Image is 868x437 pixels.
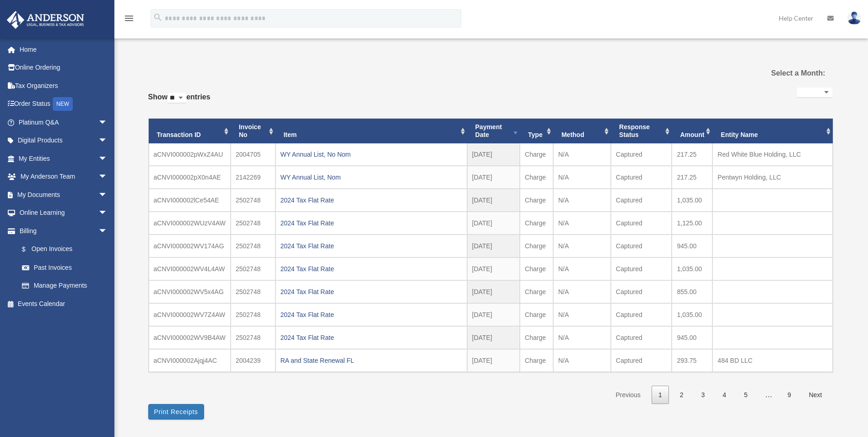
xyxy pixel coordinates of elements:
[231,166,275,189] td: 2142269
[98,168,117,186] span: arrow_drop_down
[672,326,712,349] td: 945.00
[553,212,611,235] td: N/A
[280,262,462,275] div: 2024 Tax Flat Rate
[231,235,275,257] td: 2502748
[124,13,135,24] i: menu
[611,212,672,235] td: Captured
[553,326,611,349] td: N/A
[652,386,669,404] a: 1
[6,186,121,204] a: My Documentsarrow_drop_down
[847,11,861,25] img: User Pic
[553,349,611,372] td: N/A
[672,212,712,235] td: 1,125.00
[520,349,553,372] td: Charge
[6,113,121,131] a: Platinum Q&Aarrow_drop_down
[553,257,611,280] td: N/A
[280,308,462,321] div: 2024 Tax Flat Rate
[231,349,275,372] td: 2004239
[13,258,117,277] a: Past Invoices
[27,244,32,255] span: $
[6,76,121,95] a: Tax Organizers
[712,119,832,143] th: Entity Name: activate to sort column ascending
[149,349,231,372] td: aCNVI000002Ajqj4AC
[611,235,672,257] td: Captured
[149,303,231,326] td: aCNVI000002WV7Z4AW
[231,280,275,303] td: 2502748
[98,131,117,150] span: arrow_drop_down
[280,171,462,184] div: WY Annual List, Nom
[98,222,117,240] span: arrow_drop_down
[611,303,672,326] td: Captured
[467,143,520,166] td: [DATE]
[716,386,733,404] a: 4
[467,303,520,326] td: [DATE]
[467,257,520,280] td: [DATE]
[520,326,553,349] td: Charge
[672,166,712,189] td: 217.25
[712,349,832,372] td: 484 BD LLC
[153,12,163,22] i: search
[6,95,121,114] a: Order StatusNEW
[231,143,275,166] td: 2004705
[672,189,712,212] td: 1,035.00
[148,91,210,113] label: Show entries
[553,280,611,303] td: N/A
[672,235,712,257] td: 945.00
[520,257,553,280] td: Charge
[149,189,231,212] td: aCNVI000002lCe54AE
[520,235,553,257] td: Charge
[467,166,520,189] td: [DATE]
[553,143,611,166] td: N/A
[6,59,121,77] a: Online Ordering
[231,326,275,349] td: 2502748
[167,93,186,104] select: Showentries
[672,280,712,303] td: 855.00
[231,189,275,212] td: 2502748
[275,119,467,143] th: Item: activate to sort column ascending
[231,303,275,326] td: 2502748
[611,280,672,303] td: Captured
[695,386,712,404] a: 3
[280,240,462,252] div: 2024 Tax Flat Rate
[4,11,87,29] img: Anderson Advisors Platinum Portal
[553,189,611,212] td: N/A
[6,204,121,222] a: Online Learningarrow_drop_down
[467,189,520,212] td: [DATE]
[611,143,672,166] td: Captured
[673,386,690,404] a: 2
[609,386,647,404] a: Previous
[520,303,553,326] td: Charge
[467,280,520,303] td: [DATE]
[280,285,462,298] div: 2024 Tax Flat Rate
[520,189,553,212] td: Charge
[6,222,121,240] a: Billingarrow_drop_down
[280,148,462,161] div: WY Annual List, No Nom
[520,212,553,235] td: Charge
[98,113,117,132] span: arrow_drop_down
[712,143,832,166] td: Red White Blue Holding, LLC
[553,166,611,189] td: N/A
[611,189,672,212] td: Captured
[520,143,553,166] td: Charge
[149,166,231,189] td: aCNVI000002pX0n4AE
[712,166,832,189] td: Pentwyn Holding, LLC
[280,331,462,344] div: 2024 Tax Flat Rate
[13,277,121,295] a: Manage Payments
[231,212,275,235] td: 2502748
[672,143,712,166] td: 217.25
[611,119,672,143] th: Response Status: activate to sort column ascending
[13,240,121,259] a: $Open Invoices
[737,386,755,404] a: 5
[149,257,231,280] td: aCNVI000002WV4L4AW
[611,326,672,349] td: Captured
[6,168,121,186] a: My Anderson Teamarrow_drop_down
[149,143,231,166] td: aCNVI000002pWxZ4AU
[53,97,73,111] div: NEW
[520,280,553,303] td: Charge
[802,386,829,404] a: Next
[672,303,712,326] td: 1,035.00
[124,16,135,24] a: menu
[280,194,462,207] div: 2024 Tax Flat Rate
[611,166,672,189] td: Captured
[611,349,672,372] td: Captured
